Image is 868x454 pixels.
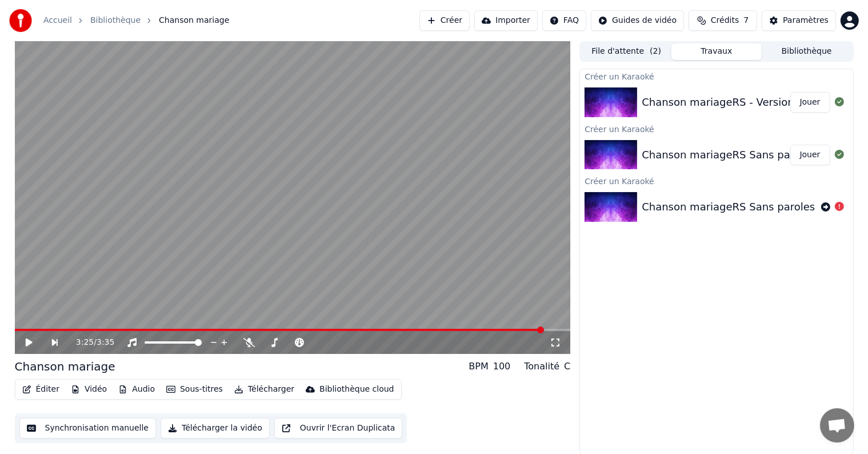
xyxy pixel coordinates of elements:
button: Jouer [790,92,830,113]
button: Travaux [671,43,762,60]
div: BPM [469,360,488,373]
div: Créer un Karaoké [580,122,853,136]
button: File d'attente [581,43,671,60]
span: 3:25 [76,337,94,348]
img: youka [9,9,32,32]
button: Importer [474,10,538,31]
button: Jouer [790,145,830,165]
span: 3:35 [97,337,114,348]
div: Chanson mariageRS Sans paroles [642,199,815,215]
button: Paramètres [762,10,836,31]
div: 100 [493,360,511,373]
div: Créer un Karaoké [580,69,853,83]
button: Sous-titres [162,381,227,397]
button: Bibliothèque [762,43,852,60]
div: Tonalité [524,360,559,373]
button: Audio [114,381,159,397]
div: Paramètres [783,15,829,26]
button: Synchronisation manuelle [19,418,157,439]
nav: breadcrumb [43,15,229,26]
span: Crédits [711,15,739,26]
div: Créer un Karaoké [580,174,853,188]
a: Accueil [43,15,72,26]
button: Crédits7 [689,10,757,31]
a: Bibliothèque [90,15,141,26]
button: Vidéo [66,381,111,397]
div: C [564,360,570,373]
div: Bibliothèque cloud [319,384,394,395]
div: Chanson mariageRS - Version finale [642,94,826,110]
button: Télécharger la vidéo [161,418,270,439]
a: Ouvrir le chat [820,408,854,443]
div: Chanson mariageRS Sans paroles [642,147,815,163]
span: 7 [743,15,749,26]
div: Chanson mariage [15,359,115,375]
button: FAQ [542,10,586,31]
button: Télécharger [230,381,299,397]
span: ( 2 ) [650,46,661,57]
button: Guides de vidéo [591,10,684,31]
button: Éditer [18,381,64,397]
button: Ouvrir l'Ecran Duplicata [274,418,403,439]
span: Chanson mariage [159,15,229,26]
button: Créer [419,10,470,31]
div: / [76,337,103,348]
